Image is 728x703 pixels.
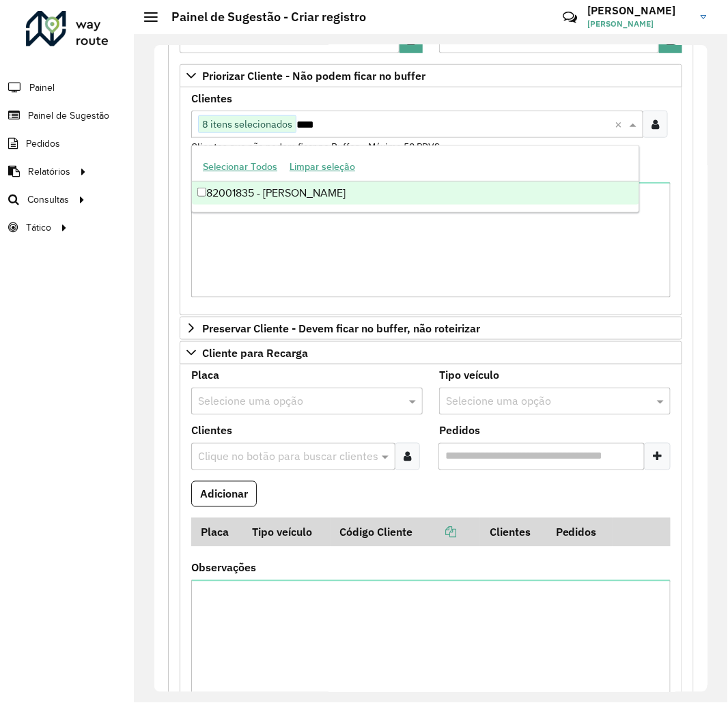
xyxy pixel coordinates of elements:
a: Copiar [412,526,456,539]
h3: [PERSON_NAME] [588,4,690,17]
label: Placa [191,367,219,384]
button: Limpar seleção [283,156,361,177]
button: Adicionar [191,481,257,507]
label: Clientes [191,90,232,106]
span: [PERSON_NAME] [588,18,690,30]
label: Tipo veículo [439,367,499,384]
th: Tipo veículo [243,518,331,547]
h2: Painel de Sugestão - Criar registro [158,10,366,25]
button: Selecionar Todos [197,156,283,177]
span: Painel [29,81,55,95]
a: Cliente para Recarga [180,341,682,364]
th: Placa [191,518,243,547]
th: Clientes [480,518,546,547]
a: Preservar Cliente - Devem ficar no buffer, não roteirizar [180,317,682,340]
span: Clear all [615,116,626,132]
span: Painel de Sugestão [28,109,109,123]
span: Cliente para Recarga [202,347,308,358]
span: Tático [26,220,51,235]
label: Pedidos [439,422,480,439]
span: Consultas [27,192,69,207]
span: Relatórios [28,164,70,179]
a: Priorizar Cliente - Não podem ficar no buffer [180,64,682,87]
ng-dropdown-panel: Options list [191,145,640,213]
th: Pedidos [546,518,613,547]
span: 8 itens selecionados [199,116,296,132]
th: Código Cliente [331,518,481,547]
span: Priorizar Cliente - Não podem ficar no buffer [202,70,425,81]
div: Priorizar Cliente - Não podem ficar no buffer [180,87,682,315]
span: Preservar Cliente - Devem ficar no buffer, não roteirizar [202,323,480,334]
label: Observações [191,560,256,576]
span: Pedidos [26,137,60,151]
small: Clientes que não podem ficar no Buffer – Máximo 50 PDVS [191,141,440,153]
a: Contato Rápido [555,3,585,32]
div: 82001835 - [PERSON_NAME] [192,182,639,205]
label: Clientes [191,422,232,439]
